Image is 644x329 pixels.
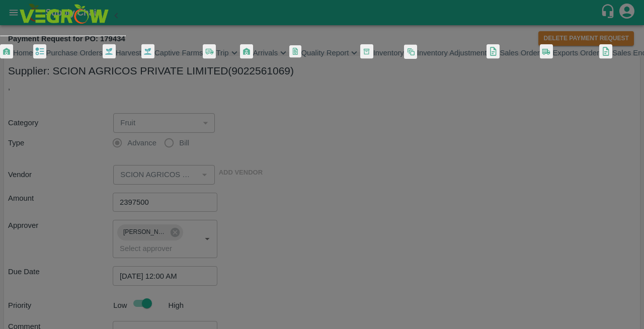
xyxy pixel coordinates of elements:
span: Arrivals [253,49,278,57]
span: Inventory Adjustment [417,49,487,57]
span: Exports Order [553,49,599,57]
img: harvest [103,44,116,59]
span: Inventory [373,49,404,57]
a: harvestHarvest [103,44,141,62]
span: Harvest [116,49,141,57]
a: whInventoryInventory [360,44,404,62]
span: Sales Order [500,49,539,57]
img: whInventory [360,44,373,59]
a: shipmentsExports Order [540,44,599,62]
a: inventoryInventory Adjustment [404,44,487,62]
div: whArrivalArrivals [240,44,289,62]
img: shipments [540,44,553,59]
span: Purchase Orders [46,49,103,57]
a: harvestCaptive Farms [141,44,203,62]
span: Home [13,49,33,57]
a: recieptPurchase Orders [33,44,103,62]
div: qualityReportQuality Report [289,45,360,61]
img: reciept [33,44,46,59]
img: inventory [404,44,417,59]
div: deliveryTrip [203,44,239,62]
img: sales [487,44,500,59]
span: Quality Report [301,49,349,57]
span: Captive Farms [154,49,203,57]
img: delivery [203,44,216,59]
img: harvest [141,44,154,59]
img: sales [599,44,612,59]
a: salesSales Order [487,44,539,62]
img: qualityReport [289,45,301,58]
img: whArrival [240,44,253,59]
span: Trip [216,49,228,57]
